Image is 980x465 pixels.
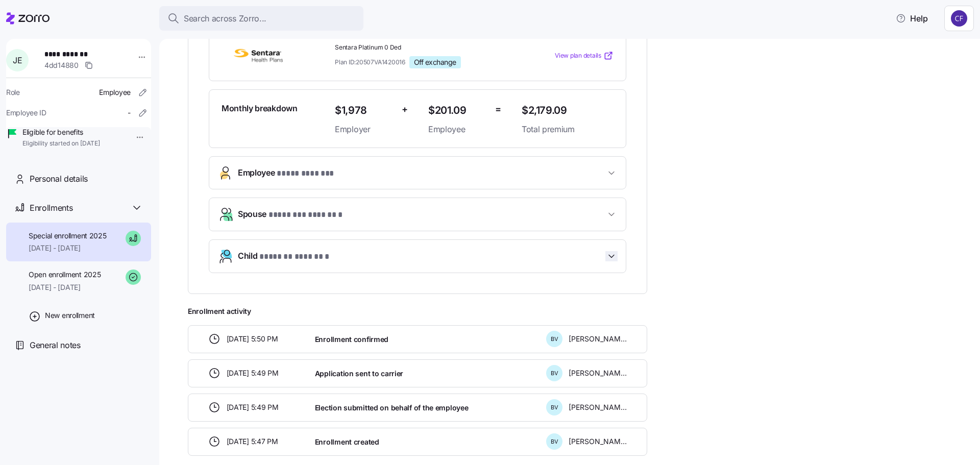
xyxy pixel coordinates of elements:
span: Election submitted on behalf of the employee [315,403,469,413]
span: [PERSON_NAME] [569,436,627,447]
span: Child [238,250,333,263]
span: B V [551,371,558,376]
span: Employer [335,123,394,136]
span: Plan ID: 20507VA1420016 [335,58,405,66]
span: 4dd14880 [44,60,79,70]
span: Enrollment activity [188,306,647,316]
span: [PERSON_NAME] [569,334,627,344]
span: Monthly breakdown [222,102,298,115]
span: B V [551,336,558,342]
span: - [128,108,131,118]
span: Sentara Platinum 0 Ded [335,43,513,52]
a: View plan details [555,51,614,61]
span: B V [551,439,558,445]
span: Special enrollment 2025 [29,231,107,241]
button: Help [888,8,936,29]
span: $1,978 [335,102,394,119]
span: Search across Zorro... [184,12,266,25]
span: $201.09 [428,102,487,119]
span: [DATE] 5:50 PM [227,334,278,344]
span: Role [6,87,20,97]
img: Sentara Health Plans [222,44,295,67]
span: Enrollment created [315,437,379,447]
span: Employee [99,87,131,97]
span: $2,179.09 [522,102,614,119]
span: + [402,102,408,117]
span: Employee [238,166,348,180]
span: B V [551,405,558,410]
span: [DATE] - [DATE] [29,282,101,292]
span: [PERSON_NAME] [569,368,627,378]
span: Employee ID [6,108,46,118]
span: [DATE] 5:49 PM [227,402,279,412]
span: Employee [428,123,487,136]
span: New enrollment [45,310,95,321]
span: [DATE] - [DATE] [29,243,107,253]
span: Open enrollment 2025 [29,270,101,280]
span: Enrollment confirmed [315,334,388,345]
span: Enrollments [30,202,72,214]
span: Help [896,12,928,25]
span: Eligible for benefits [22,127,100,137]
span: Personal details [30,173,88,185]
span: [DATE] 5:47 PM [227,436,278,447]
span: General notes [30,339,81,352]
span: [PERSON_NAME] [569,402,627,412]
img: 7d4a9558da78dc7654dde66b79f71a2e [951,10,967,27]
span: J E [13,56,22,64]
button: Search across Zorro... [159,6,363,31]
span: [DATE] 5:49 PM [227,368,279,378]
span: Spouse [238,208,345,222]
span: Total premium [522,123,614,136]
span: Eligibility started on [DATE] [22,139,100,148]
span: View plan details [555,51,601,61]
span: Off exchange [414,58,456,67]
span: Application sent to carrier [315,369,403,379]
span: = [495,102,501,117]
